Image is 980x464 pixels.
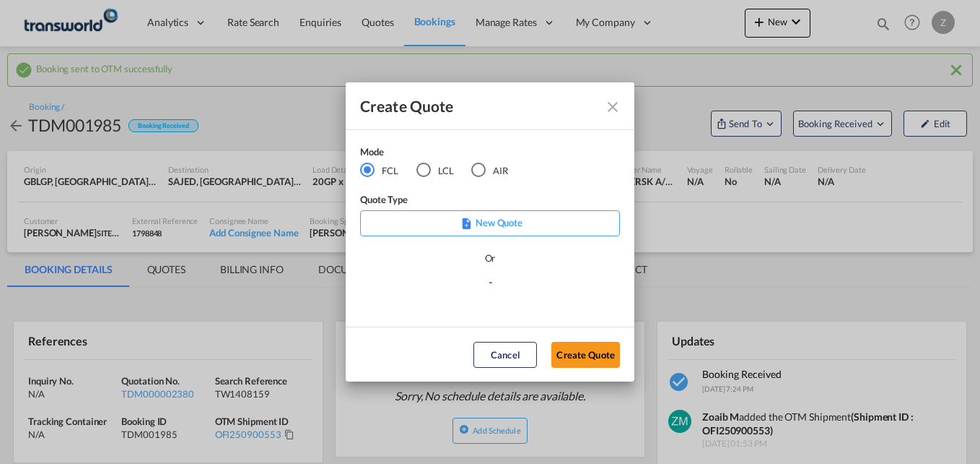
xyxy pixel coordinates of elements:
div: Quote Type [360,192,620,210]
md-radio-button: FCL [360,163,398,179]
md-icon: Close dialog [604,98,621,116]
button: Cancel [473,342,537,368]
md-dialog: Create QuoteModeFCL LCLAIR ... [346,82,634,382]
button: Create Quote [551,342,620,368]
md-radio-button: AIR [471,163,508,179]
div: Create Quote [360,97,594,115]
md-radio-button: LCL [416,163,454,179]
div: New Quote [360,210,620,236]
p: New Quote [365,215,615,230]
div: Or [485,251,496,265]
div: Mode [360,145,526,163]
button: Close dialog [598,93,624,119]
